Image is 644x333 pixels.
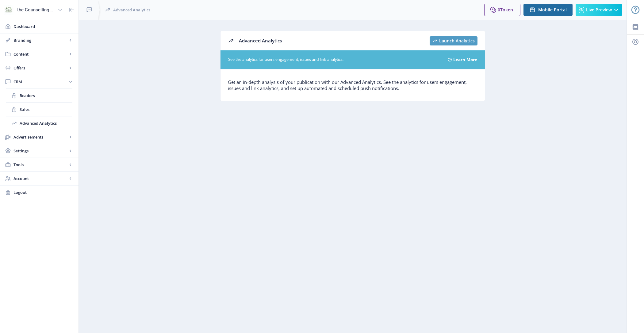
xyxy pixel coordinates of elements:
[13,148,67,154] span: Settings
[6,103,72,116] a: Sales
[13,23,74,29] span: Dashboard
[13,134,67,140] span: Advertisements
[538,7,567,12] span: Mobile Portal
[439,38,475,43] span: Launch Analytics
[523,4,573,16] button: Mobile Portal
[430,36,477,45] button: Launch Analytics
[453,55,477,65] a: Learn More
[20,92,72,99] span: Readers
[4,5,13,15] img: properties.app_icon.jpeg
[13,162,67,168] span: Tools
[500,7,513,13] span: Token
[113,7,150,13] span: Advanced Analytics
[13,175,67,182] span: Account
[13,79,67,85] span: CRM
[13,37,67,43] span: Branding
[17,3,55,17] div: the Counselling Australia Magazine
[6,116,72,130] a: Advanced Analytics
[20,120,72,126] span: Advanced Analytics
[13,189,74,195] span: Logout
[13,51,67,57] span: Content
[228,57,441,63] span: See the analytics for users engagement, issues and link analytics.
[13,65,67,71] span: Offers
[484,4,520,16] button: 0Token
[586,7,612,12] span: Live Preview
[6,89,72,102] a: Readers
[20,106,72,112] span: Sales
[228,79,477,91] p: Get an in-depth analysis of your publication with our Advanced Analytics. See the analytics for u...
[576,4,622,16] button: Live Preview
[239,37,282,44] span: Advanced Analytics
